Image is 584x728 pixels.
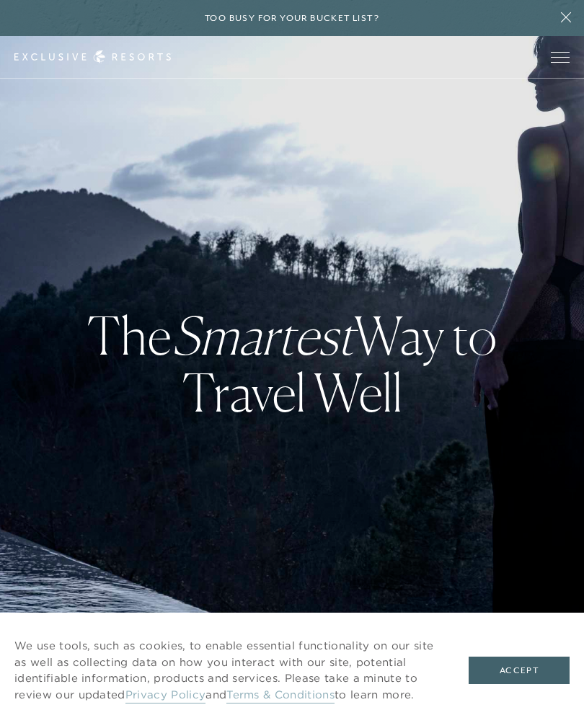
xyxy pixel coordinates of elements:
em: Smartest [172,304,354,367]
button: Open navigation [551,52,570,62]
h6: Too busy for your bucket list? [205,12,379,25]
a: Terms & Conditions [226,688,335,703]
p: We use tools, such as cookies, to enable essential functionality on our site as well as collectin... [14,638,440,703]
h3: The [25,307,559,421]
a: Privacy Policy [125,688,205,703]
strong: Way to Travel Well [172,304,497,424]
button: Accept [469,657,570,684]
